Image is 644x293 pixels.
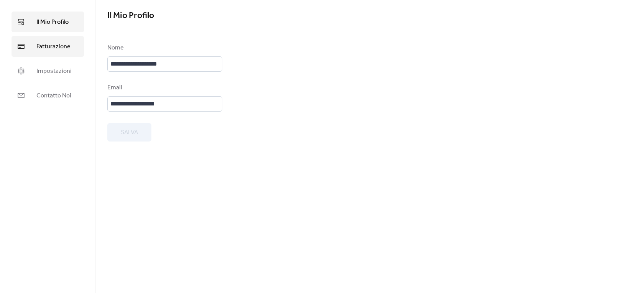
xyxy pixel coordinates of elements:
span: Impostazioni [36,67,72,76]
a: Contatto Noi [11,85,84,106]
span: Il Mio Profilo [36,18,69,27]
span: Il Mio Profilo [107,7,154,24]
div: Email [107,83,221,92]
span: Contatto Noi [36,91,71,100]
div: Nome [107,43,221,53]
a: Il Mio Profilo [11,12,84,32]
span: Fatturazione [36,42,71,51]
a: Impostazioni [11,61,84,81]
a: Fatturazione [11,36,84,57]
